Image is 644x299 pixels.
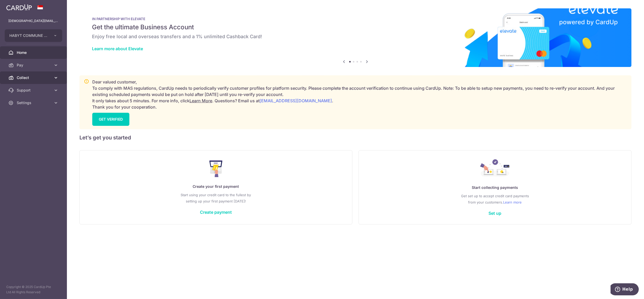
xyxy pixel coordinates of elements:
[17,100,51,105] span: Settings
[5,29,62,42] button: HABYT COMMUNE SINGAPORE 2 PTE. LTD.
[79,8,631,67] img: Renovation banner
[200,210,232,215] a: Create payment
[6,4,32,10] img: CardUp
[90,183,342,190] p: Create your first payment
[17,50,51,55] span: Home
[17,75,51,80] span: Collect
[92,17,619,21] p: IN PARTNERSHIP WITH ELEVATE
[611,283,639,296] iframe: Opens a widget where you can find more information
[369,193,621,205] p: Get set up to accept credit card payments from your customers.
[92,23,619,31] h5: Get the ultimate Business Account
[79,133,631,142] h5: Let’s get you started
[209,160,223,177] img: Make Payment
[480,159,510,178] img: Collect Payment
[260,98,332,103] a: [EMAIL_ADDRESS][DOMAIN_NAME]
[92,79,627,110] p: Dear valued customer, To comply with MAS regulations, CardUp needs to periodically verify custome...
[17,88,51,93] span: Support
[369,184,621,191] p: Start collecting payments
[92,33,619,40] h6: Enjoy free local and overseas transfers and a 1% unlimited Cashback Card!
[189,98,212,103] a: Learn More
[503,199,522,205] a: Learn more
[90,192,342,204] p: Start using your credit card to the fullest by setting up your first payment [DATE]!
[17,63,51,68] span: Pay
[489,211,502,216] a: Set up
[92,113,129,126] a: GET VERIFIED
[92,46,143,51] a: Learn more about Elevate
[9,33,48,38] span: HABYT COMMUNE SINGAPORE 2 PTE. LTD.
[8,18,59,24] p: [DEMOGRAPHIC_DATA][EMAIL_ADDRESS][DOMAIN_NAME]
